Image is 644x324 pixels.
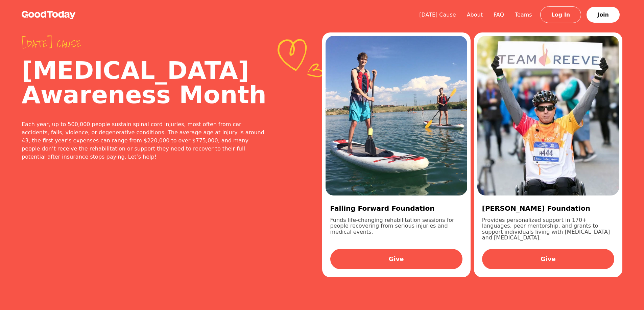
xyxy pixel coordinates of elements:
[461,11,488,18] a: About
[326,36,467,195] img: b857a6dc-af9a-48e9-a341-bc98d03650bb.jpg
[509,11,538,18] a: Teams
[22,11,76,19] img: GoodToday
[330,217,462,241] p: Funds life-changing rehabilitation sessions for people recovering from serious injuries and medic...
[22,38,268,50] span: [DATE] cause
[330,204,462,213] h3: Falling Forward Foundation
[22,120,268,161] div: Each year, up to 500,000 people sustain spinal cord injuries, most often from car accidents, fall...
[477,36,619,195] img: df078088-d00b-4d06-8d9f-b6cb6c8c0f26.jpg
[414,11,461,18] a: [DATE] Cause
[482,204,614,213] h3: [PERSON_NAME] Foundation
[22,58,268,107] h2: [MEDICAL_DATA] Awareness Month
[482,217,614,241] p: Provides personalized support in 170+ languages, peer mentorship, and grants to support individua...
[587,7,620,23] a: Join
[330,249,462,269] a: Give
[488,11,509,18] a: FAQ
[482,249,614,269] a: Give
[540,6,581,23] a: Log In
